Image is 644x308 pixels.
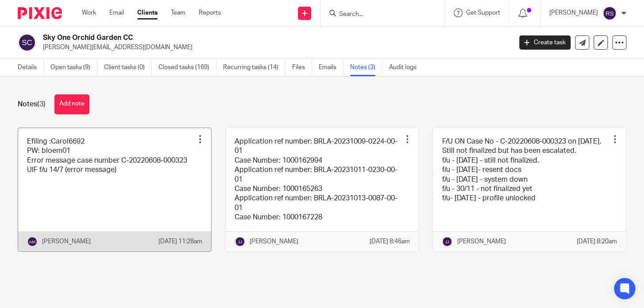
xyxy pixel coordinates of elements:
p: [PERSON_NAME] [42,237,91,246]
p: [DATE] 11:28am [158,237,202,246]
p: [DATE] 8:46am [369,237,409,246]
p: [PERSON_NAME] [549,8,598,17]
a: Notes (3) [350,59,382,76]
h1: Notes [18,100,46,109]
button: Add note [54,94,89,114]
span: (3) [37,101,46,108]
a: Closed tasks (169) [158,59,216,76]
a: Audit logs [389,59,423,76]
span: Get Support [466,10,500,16]
img: svg%3E [442,236,452,247]
p: [PERSON_NAME] [457,237,505,246]
p: [DATE] 8:20am [577,237,617,246]
a: Client tasks (0) [104,59,152,76]
a: Clients [137,8,158,17]
img: svg%3E [235,236,245,247]
img: svg%3E [18,33,36,52]
a: Work [82,8,96,17]
img: svg%3E [27,236,38,247]
a: Open tasks (9) [50,59,97,76]
h2: Sky One Orchid Garden CC [43,33,413,43]
a: Reports [199,8,221,17]
a: Files [292,59,312,76]
input: Search [338,11,418,19]
p: [PERSON_NAME] [250,237,298,246]
p: [PERSON_NAME][EMAIL_ADDRESS][DOMAIN_NAME] [43,43,506,52]
img: Pixie [18,7,62,19]
a: Team [171,8,185,17]
a: Email [109,8,124,17]
a: Recurring tasks (14) [223,59,285,76]
a: Emails [319,59,343,76]
img: svg%3E [602,6,617,20]
a: Details [18,59,44,76]
a: Create task [519,35,571,50]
